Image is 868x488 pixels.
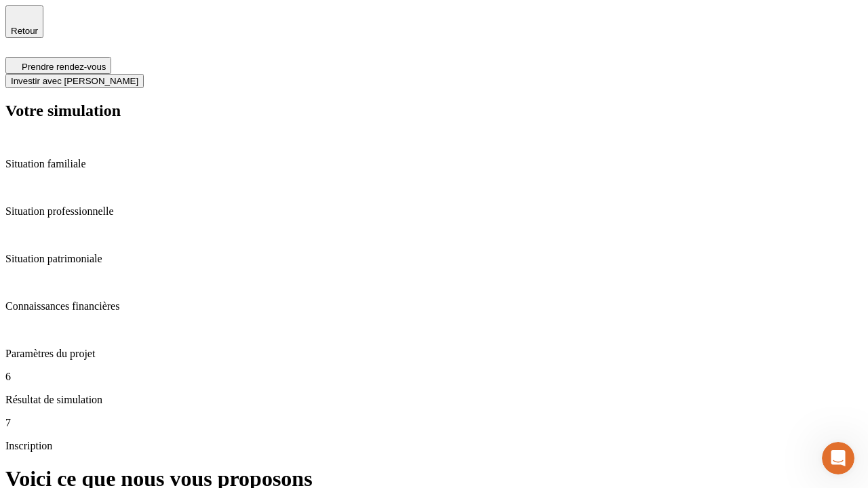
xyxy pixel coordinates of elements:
[22,62,106,72] span: Prendre rendez-vous
[11,26,38,36] span: Retour
[5,5,43,38] button: Retour
[822,442,854,474] iframe: Intercom live chat
[11,76,138,86] span: Investir avec [PERSON_NAME]
[5,300,863,312] p: Connaissances financières
[5,205,863,218] p: Situation professionnelle
[5,348,863,360] p: Paramètres du projet
[5,417,863,429] p: 7
[5,102,863,120] h2: Votre simulation
[5,394,863,406] p: Résultat de simulation
[5,74,144,88] button: Investir avec [PERSON_NAME]
[5,440,863,452] p: Inscription
[5,253,863,265] p: Situation patrimoniale
[5,158,863,170] p: Situation familiale
[5,371,863,383] p: 6
[5,57,111,74] button: Prendre rendez-vous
